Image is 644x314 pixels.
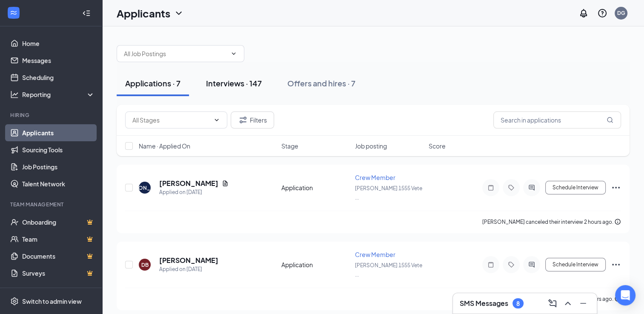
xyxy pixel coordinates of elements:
[213,117,220,123] svg: ChevronDown
[545,258,606,271] button: Schedule Interview
[10,201,93,208] div: Team Management
[576,297,590,310] button: Minimize
[281,260,350,269] div: Application
[563,298,573,308] svg: ChevronUp
[123,184,167,191] div: [PERSON_NAME]
[486,261,496,268] svg: Note
[22,52,95,69] a: Messages
[516,300,520,307] div: 8
[486,184,496,191] svg: Note
[527,261,537,268] svg: ActiveChat
[355,185,422,201] span: [PERSON_NAME] 1555 Vete ...
[281,183,350,192] div: Application
[159,188,229,197] div: Applied on [DATE]
[493,111,621,128] input: Search in applications
[614,218,621,225] svg: Info
[82,9,91,17] svg: Collapse
[578,298,588,308] svg: Minimize
[355,142,387,150] span: Job posting
[159,256,218,265] h5: [PERSON_NAME]
[561,297,575,310] button: ChevronUp
[159,265,218,274] div: Applied on [DATE]
[132,115,210,125] input: All Stages
[124,49,227,58] input: All Job Postings
[355,174,395,181] span: Crew Member
[611,183,621,193] svg: Ellipses
[617,9,625,17] div: DG
[546,297,559,310] button: ComposeMessage
[355,251,395,258] span: Crew Member
[545,181,606,194] button: Schedule Interview
[355,262,422,278] span: [PERSON_NAME] 1555 Vete ...
[22,265,95,282] a: SurveysCrown
[231,111,274,128] button: Filter Filters
[506,184,516,191] svg: Tag
[141,261,149,268] div: DB
[22,158,95,175] a: Job Postings
[22,231,95,248] a: TeamCrown
[527,184,537,191] svg: ActiveChat
[222,180,229,187] svg: Document
[506,261,516,268] svg: Tag
[22,214,95,231] a: OnboardingCrown
[159,179,218,188] h5: [PERSON_NAME]
[22,69,95,86] a: Scheduling
[614,295,621,302] svg: Info
[611,260,621,270] svg: Ellipses
[230,50,237,57] svg: ChevronDown
[22,141,95,158] a: Sourcing Tools
[22,35,95,52] a: Home
[281,142,298,150] span: Stage
[482,218,621,226] div: [PERSON_NAME] canceled their interview 2 hours ago.
[238,115,248,125] svg: Filter
[597,8,607,18] svg: QuestionInfo
[117,6,170,20] h1: Applicants
[139,142,190,150] span: Name · Applied On
[287,78,355,88] div: Offers and hires · 7
[429,142,446,150] span: Score
[9,9,18,17] svg: WorkstreamLogo
[125,78,180,88] div: Applications · 7
[174,8,184,18] svg: ChevronDown
[547,298,558,308] svg: ComposeMessage
[22,297,82,305] div: Switch to admin view
[22,90,95,99] div: Reporting
[607,117,613,123] svg: MagnifyingGlass
[615,285,635,305] div: Open Intercom Messenger
[578,8,589,18] svg: Notifications
[22,175,95,192] a: Talent Network
[460,299,508,308] h3: SMS Messages
[206,78,262,88] div: Interviews · 147
[10,297,19,305] svg: Settings
[22,124,95,141] a: Applicants
[22,248,95,265] a: DocumentsCrown
[10,111,93,119] div: Hiring
[10,90,19,99] svg: Analysis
